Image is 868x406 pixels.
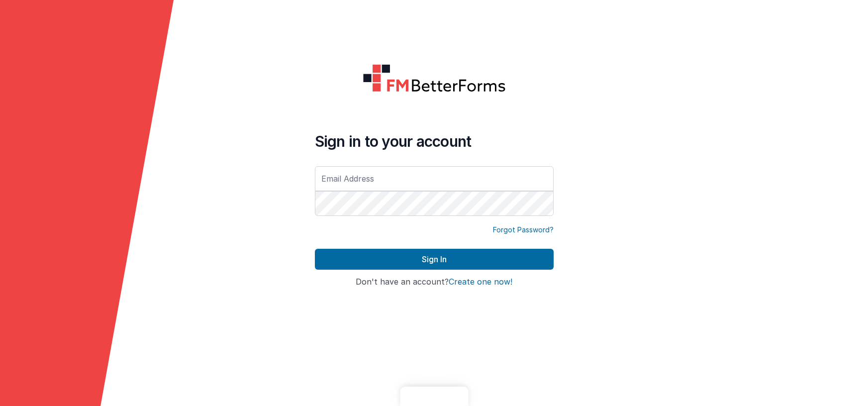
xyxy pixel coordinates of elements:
[315,132,554,150] h4: Sign in to your account
[315,278,554,287] h4: Don't have an account?
[315,166,554,191] input: Email Address
[449,278,512,287] button: Create one now!
[315,249,554,270] button: Sign In
[493,225,554,235] a: Forgot Password?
